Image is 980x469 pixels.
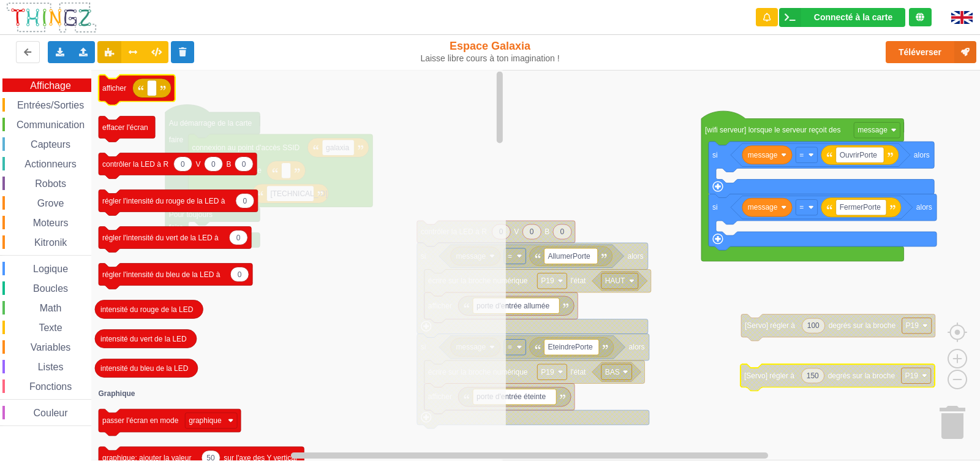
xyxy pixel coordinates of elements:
div: Tu es connecté au serveur de création de Thingz [909,8,932,26]
text: = [799,203,804,212]
text: AllumerPorte [548,252,590,261]
text: = [508,343,512,351]
text: passer l'écran en mode [102,416,179,425]
div: Espace Galaxia [406,39,575,64]
text: V [196,159,201,168]
span: Grove [36,198,66,208]
text: B [545,227,549,236]
text: alors [916,203,932,212]
button: Téléverser [886,41,976,63]
text: afficher [102,84,126,93]
text: alors [628,252,644,261]
span: Boucles [31,283,70,294]
text: 150 [807,372,819,380]
text: [wifi serveur] lorsque le serveur reçoit des [705,126,840,134]
text: P19 [905,372,919,380]
text: 0 [530,227,534,236]
text: 0 [181,159,185,168]
text: 0 [238,270,242,278]
text: message [748,203,778,212]
text: P19 [906,321,919,330]
text: 0 [243,196,247,205]
img: gb.png [951,11,973,24]
text: 100 [807,321,820,330]
text: degrés sur la broche [829,321,896,330]
text: 0 [211,159,216,168]
text: porte d'entrée allumée [477,302,549,310]
span: Fonctions [28,381,73,392]
text: = [508,252,512,261]
text: 0 [236,233,241,242]
text: l'état [570,368,586,376]
span: Kitronik [32,237,69,248]
text: FermerPorte [840,203,881,212]
text: [Servo] régler à [745,321,795,330]
text: effacer l'écran [102,123,148,131]
text: = [799,151,804,159]
span: Moteurs [31,218,70,228]
text: EteindrePorte [548,343,593,351]
span: Actionneurs [23,159,78,169]
span: Variables [29,342,73,353]
text: 0 [560,227,565,236]
span: Entrées/Sorties [15,100,86,110]
text: si [712,151,718,159]
text: alors [914,151,930,159]
span: Listes [36,362,66,372]
text: graphique [189,416,222,425]
span: Math [38,303,64,313]
text: B [227,159,232,168]
text: intensité du rouge de la LED [100,305,194,313]
div: Ta base fonctionne bien ! [779,8,905,27]
span: Affichage [28,80,72,91]
span: Robots [33,178,68,189]
img: thingz_logo.png [6,1,97,34]
text: BAS [605,368,620,376]
text: porte d'entrée éteinte [477,392,546,401]
text: message [748,151,778,159]
text: alors [629,343,645,351]
text: contrôler la LED à R [102,159,168,168]
span: Logique [31,264,70,274]
text: si [712,203,718,212]
text: message [858,126,888,134]
span: Capteurs [29,139,72,150]
text: OuvrirPorte [840,151,878,159]
text: Graphique [99,389,135,398]
text: intensité du vert de la LED [100,334,187,343]
div: Laisse libre cours à ton imagination ! [406,53,575,64]
text: V [514,227,519,236]
text: [Servo] régler à [744,372,794,380]
text: régler l'intensité du rouge de la LED à [102,196,225,205]
text: intensité du bleu de la LED [100,364,189,372]
text: P19 [541,368,554,376]
text: degrés sur la broche [828,372,895,380]
text: l'état [570,276,586,285]
span: Couleur [32,408,70,418]
text: HAUT [605,276,625,285]
text: régler l'intensité du bleu de la LED à [102,270,221,278]
text: 0 [242,159,246,168]
text: régler l'intensité du vert de la LED à [102,233,219,242]
div: Connecté à la carte [814,13,892,21]
span: Communication [15,120,86,130]
span: Texte [37,322,64,333]
text: P19 [541,276,554,285]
